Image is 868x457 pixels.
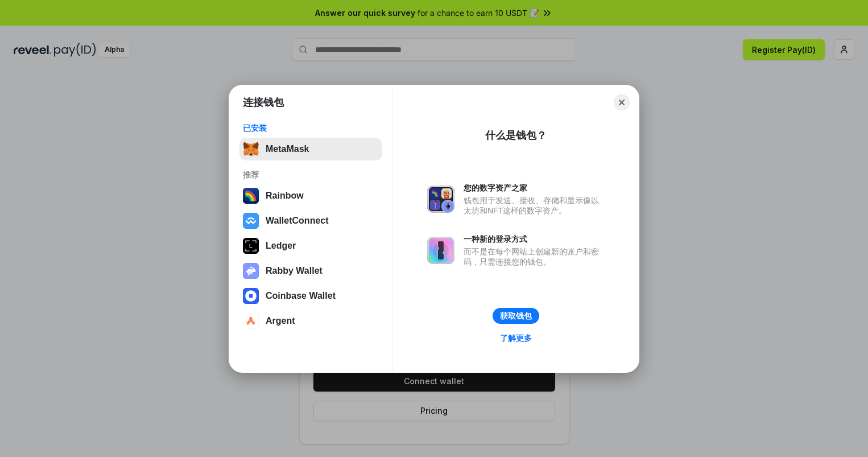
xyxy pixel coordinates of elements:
div: WalletConnect [266,216,329,226]
div: 了解更多 [500,333,532,343]
img: svg+xml,%3Csvg%20fill%3D%22none%22%20height%3D%2233%22%20viewBox%3D%220%200%2035%2033%22%20width%... [243,141,259,157]
button: Ledger [239,234,382,257]
div: 推荐 [243,170,379,180]
img: svg+xml,%3Csvg%20width%3D%2228%22%20height%3D%2228%22%20viewBox%3D%220%200%2028%2028%22%20fill%3D... [243,288,259,304]
button: Argent [239,310,382,332]
div: MetaMask [266,144,309,154]
div: 钱包用于发送、接收、存储和显示像以太坊和NFT这样的数字资产。 [464,195,605,216]
div: Coinbase Wallet [266,291,336,301]
button: Rabby Wallet [239,260,382,282]
div: 而不是在每个网站上创建新的账户和密码，只需连接您的钱包。 [464,246,605,267]
img: svg+xml,%3Csvg%20width%3D%22120%22%20height%3D%22120%22%20viewBox%3D%220%200%20120%20120%22%20fil... [243,188,259,204]
a: 了解更多 [493,331,539,345]
div: 已安装 [243,123,379,133]
div: Argent [266,316,295,326]
img: svg+xml,%3Csvg%20xmlns%3D%22http%3A%2F%2Fwww.w3.org%2F2000%2Fsvg%22%20fill%3D%22none%22%20viewBox... [427,237,454,264]
img: svg+xml,%3Csvg%20xmlns%3D%22http%3A%2F%2Fwww.w3.org%2F2000%2Fsvg%22%20width%3D%2228%22%20height%3... [243,238,259,254]
img: svg+xml,%3Csvg%20width%3D%2228%22%20height%3D%2228%22%20viewBox%3D%220%200%2028%2028%22%20fill%3D... [243,313,259,329]
div: 什么是钱包？ [485,129,547,142]
button: Coinbase Wallet [239,285,382,307]
button: WalletConnect [239,209,382,232]
img: svg+xml,%3Csvg%20xmlns%3D%22http%3A%2F%2Fwww.w3.org%2F2000%2Fsvg%22%20fill%3D%22none%22%20viewBox... [427,186,454,213]
button: Rainbow [239,184,382,207]
button: Close [614,94,630,110]
h1: 连接钱包 [243,96,284,109]
button: MetaMask [239,138,382,160]
div: 一种新的登录方式 [464,234,605,244]
img: svg+xml,%3Csvg%20width%3D%2228%22%20height%3D%2228%22%20viewBox%3D%220%200%2028%2028%22%20fill%3D... [243,213,259,229]
div: Rabby Wallet [266,266,323,276]
div: 获取钱包 [500,311,532,321]
img: svg+xml,%3Csvg%20xmlns%3D%22http%3A%2F%2Fwww.w3.org%2F2000%2Fsvg%22%20fill%3D%22none%22%20viewBox... [243,263,259,279]
div: Rainbow [266,191,304,201]
div: Ledger [266,241,296,251]
button: 获取钱包 [493,308,539,324]
div: 您的数字资产之家 [464,183,605,193]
